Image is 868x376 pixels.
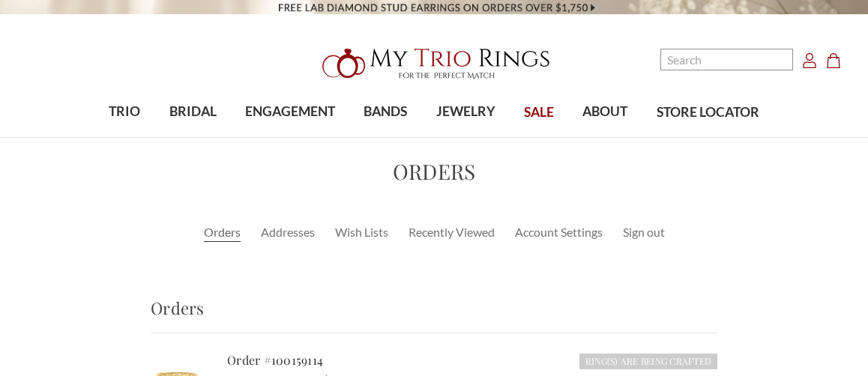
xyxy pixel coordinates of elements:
h6: Ring(s) are Being Crafted [579,354,717,369]
a: STORE LOCATOR [642,88,774,137]
a: Account Settings [515,223,603,241]
button: submenu toggle [458,136,473,138]
button: submenu toggle [283,136,298,138]
a: Order #100159114 [227,352,323,368]
svg: cart.cart_preview [826,53,841,68]
span: TRIO [109,102,140,121]
a: SALE [510,88,568,137]
a: Recently Viewed [409,223,495,241]
a: TRIO [94,88,154,136]
span: BRIDAL [169,102,217,121]
button: submenu toggle [117,136,132,138]
span: STORE LOCATOR [657,103,759,122]
button: submenu toggle [185,136,200,138]
img: My Trio Rings [314,40,554,88]
input: Search [660,49,793,70]
a: Account [802,51,817,69]
span: ENGAGEMENT [245,102,335,121]
a: BANDS [349,88,421,136]
a: Wish Lists [335,223,388,241]
button: submenu toggle [597,136,612,138]
h3: Orders [151,296,717,333]
a: BRIDAL [154,88,230,136]
a: Orders [204,223,241,241]
span: JEWELRY [436,102,495,121]
h1: Orders [9,156,859,187]
span: ABOUT [582,102,627,121]
a: Addresses [261,223,315,241]
a: ABOUT [568,88,642,136]
button: submenu toggle [378,136,393,138]
a: Sign out [623,223,665,241]
a: My Trio Rings [252,40,616,88]
a: ENGAGEMENT [231,88,349,136]
a: JEWELRY [422,88,510,136]
svg: Account [802,53,817,68]
a: Cart with 0 items [826,51,850,69]
span: SALE [524,103,554,122]
span: BANDS [364,102,407,121]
